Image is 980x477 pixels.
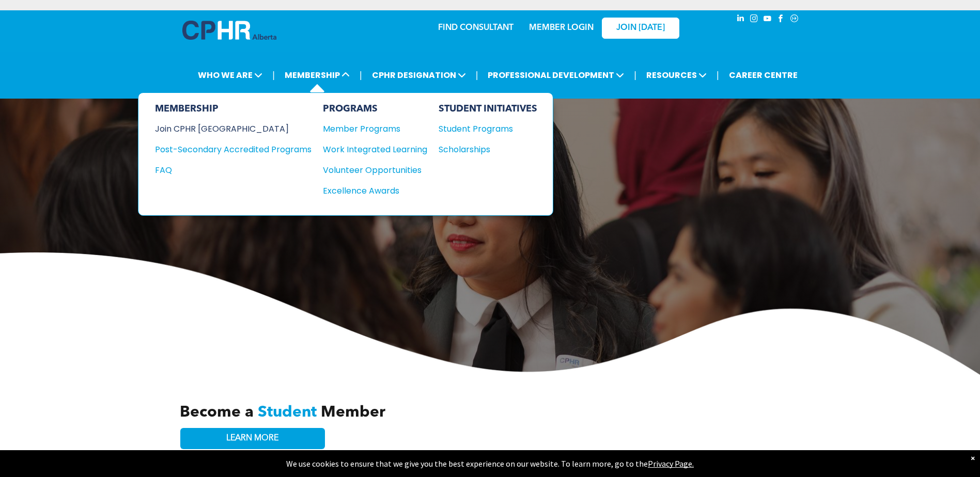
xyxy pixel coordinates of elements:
[648,458,694,469] a: Privacy Page.
[439,143,537,156] a: Scholarships
[155,164,312,177] a: FAQ
[272,65,275,86] li: |
[323,143,427,156] a: Work Integrated Learning
[282,66,353,85] span: MEMBERSHIP
[180,428,325,449] a: LEARN MORE
[762,13,773,27] a: youtube
[182,21,276,40] img: A blue and white logo for cp alberta
[643,66,710,85] span: RESOURCES
[323,103,427,115] div: PROGRAMS
[735,13,746,27] a: linkedin
[258,405,317,420] span: Student
[195,66,266,85] span: WHO WE ARE
[439,143,527,156] div: Scholarships
[749,13,760,27] a: instagram
[323,164,417,177] div: Volunteer Opportunities
[180,405,254,420] span: Become a
[439,103,537,115] div: STUDENT INITIATIVES
[323,164,427,177] a: Volunteer Opportunities
[155,143,296,156] div: Post-Secondary Accredited Programs
[438,24,514,32] a: FIND CONSULTANT
[775,13,787,27] a: facebook
[485,66,627,85] span: PROFESSIONAL DEVELOPMENT
[155,103,312,115] div: MEMBERSHIP
[155,122,312,135] a: Join CPHR [GEOGRAPHIC_DATA]
[529,24,594,32] a: MEMBER LOGIN
[226,434,278,443] span: LEARN MORE
[155,143,312,156] a: Post-Secondary Accredited Programs
[321,405,385,420] span: Member
[439,122,527,135] div: Student Programs
[726,66,801,85] a: CAREER CENTRE
[971,453,975,463] div: Dismiss notification
[360,65,362,86] li: |
[323,122,427,135] a: Member Programs
[602,18,679,39] a: JOIN [DATE]
[616,23,665,33] span: JOIN [DATE]
[155,164,296,177] div: FAQ
[369,66,469,85] span: CPHR DESIGNATION
[323,184,417,197] div: Excellence Awards
[717,65,719,86] li: |
[323,143,417,156] div: Work Integrated Learning
[476,65,478,86] li: |
[439,122,537,135] a: Student Programs
[323,184,427,197] a: Excellence Awards
[323,122,417,135] div: Member Programs
[789,13,800,27] a: Social network
[155,122,296,135] div: Join CPHR [GEOGRAPHIC_DATA]
[634,65,636,86] li: |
